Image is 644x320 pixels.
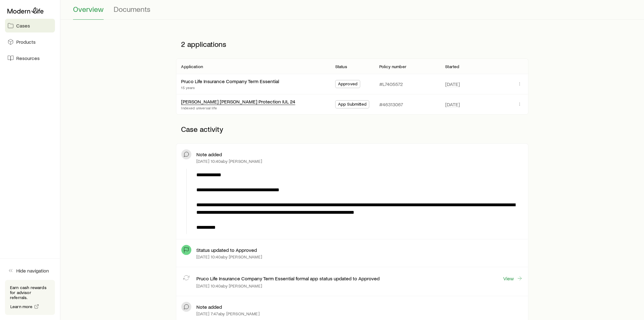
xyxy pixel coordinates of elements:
[196,159,262,164] p: [DATE] 10:40a by [PERSON_NAME]
[445,81,460,87] span: [DATE]
[176,35,528,53] p: 2 applications
[10,304,33,309] span: Learn more
[181,105,295,110] p: Indexed universal life
[503,275,523,282] a: View
[379,81,403,87] p: #L7405572
[181,85,279,90] p: 15 years
[16,22,30,29] span: Cases
[16,55,40,61] span: Resources
[196,275,380,282] p: Pruco Life Insurance Company Term Essential formal app status updated to Approved
[181,64,203,69] p: Application
[196,254,262,259] p: [DATE] 10:40a by [PERSON_NAME]
[196,247,257,253] p: Status updated to Approved
[335,64,347,69] p: Status
[181,98,295,105] div: [PERSON_NAME] [PERSON_NAME] Protection IUL 24
[16,39,36,45] span: Products
[5,51,55,65] a: Resources
[10,285,50,300] p: Earn cash rewards for advisor referrals.
[176,120,528,138] p: Case activity
[196,304,222,310] p: Note added
[338,102,366,108] span: App Submitted
[379,64,406,69] p: Policy number
[181,78,279,85] div: Pruco Life Insurance Company Term Essential
[445,64,460,69] p: Started
[73,5,632,20] div: Case details tabs
[5,280,55,315] div: Earn cash rewards for advisor referrals.Learn more
[338,81,357,88] span: Approved
[114,5,150,13] span: Documents
[196,283,262,288] p: [DATE] 10:40a by [PERSON_NAME]
[5,264,55,277] button: Hide navigation
[445,101,460,107] span: [DATE]
[181,78,279,84] a: Pruco Life Insurance Company Term Essential
[73,5,104,13] span: Overview
[196,311,259,316] p: [DATE] 7:47a by [PERSON_NAME]
[379,101,403,107] p: #46313067
[5,35,55,49] a: Products
[5,19,55,32] a: Cases
[181,98,295,104] a: [PERSON_NAME] [PERSON_NAME] Protection IUL 24
[16,267,49,274] span: Hide navigation
[196,151,222,157] p: Note added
